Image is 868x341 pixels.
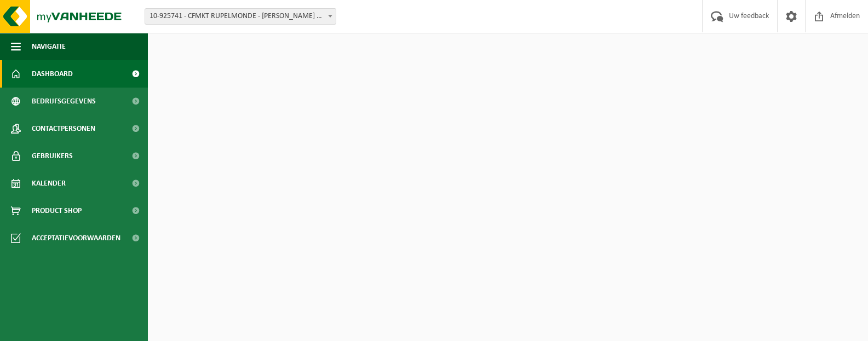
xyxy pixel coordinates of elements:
[32,115,95,142] span: Contactpersonen
[145,8,336,25] span: 10-925741 - CFMKT RUPELMONDE - BASTIJNS VAN CEULEN GROEP BASTIJNS - KRUIBEKE
[32,197,82,224] span: Product Shop
[32,224,120,252] span: Acceptatievoorwaarden
[32,170,66,197] span: Kalender
[32,142,73,170] span: Gebruikers
[32,60,73,88] span: Dashboard
[32,33,66,60] span: Navigatie
[32,88,96,115] span: Bedrijfsgegevens
[145,9,336,24] span: 10-925741 - CFMKT RUPELMONDE - BASTIJNS VAN CEULEN GROEP BASTIJNS - KRUIBEKE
